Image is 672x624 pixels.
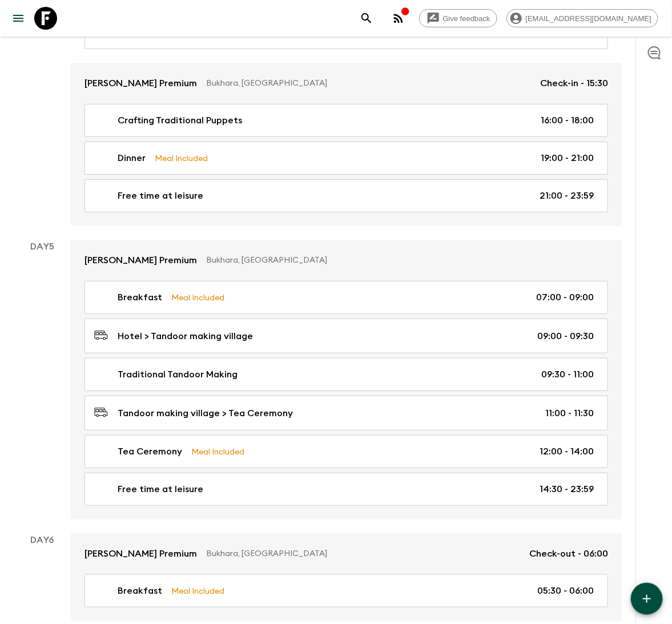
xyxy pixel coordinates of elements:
[84,319,608,353] a: Hotel > Tandoor making village09:00 - 09:30
[529,547,608,561] p: Check-out - 06:00
[540,482,594,496] p: 14:30 - 23:59
[118,151,146,165] p: Dinner
[541,114,594,127] p: 16:00 - 18:00
[84,179,608,212] a: Free time at leisure21:00 - 23:59
[171,585,224,597] p: Meal Included
[84,473,608,506] a: Free time at leisure14:30 - 23:59
[206,255,599,266] p: Bukhara, [GEOGRAPHIC_DATA]
[14,240,71,253] p: Day 5
[118,189,203,203] p: Free time at leisure
[71,63,622,104] a: [PERSON_NAME] PremiumBukhara, [GEOGRAPHIC_DATA]Check-in - 15:30
[71,533,622,574] a: [PERSON_NAME] PremiumBukhara, [GEOGRAPHIC_DATA]Check-out - 06:00
[118,445,182,458] p: Tea Ceremony
[541,368,594,381] p: 09:30 - 11:00
[540,445,594,458] p: 12:00 - 14:00
[118,114,242,127] p: Crafting Traditional Puppets
[7,7,30,30] button: menu
[118,482,203,496] p: Free time at leisure
[118,329,253,343] p: Hotel > Tandoor making village
[537,584,594,598] p: 05:30 - 06:00
[545,406,594,420] p: 11:00 - 11:30
[191,445,244,458] p: Meal Included
[84,547,197,561] p: [PERSON_NAME] Premium
[84,104,608,137] a: Crafting Traditional Puppets16:00 - 18:00
[355,7,378,30] button: search adventures
[84,435,608,468] a: Tea CeremonyMeal Included12:00 - 14:00
[537,329,594,343] p: 09:00 - 09:30
[206,548,520,559] p: Bukhara, [GEOGRAPHIC_DATA]
[520,14,658,23] span: [EMAIL_ADDRESS][DOMAIN_NAME]
[84,396,608,430] a: Tandoor making village > Tea Ceremony11:00 - 11:30
[118,584,162,598] p: Breakfast
[540,189,594,203] p: 21:00 - 23:59
[71,240,622,281] a: [PERSON_NAME] PremiumBukhara, [GEOGRAPHIC_DATA]
[84,253,197,267] p: [PERSON_NAME] Premium
[84,77,197,90] p: [PERSON_NAME] Premium
[84,142,608,175] a: DinnerMeal Included19:00 - 21:00
[84,358,608,391] a: Traditional Tandoor Making09:30 - 11:00
[206,78,531,89] p: Bukhara, [GEOGRAPHIC_DATA]
[155,152,208,164] p: Meal Included
[171,291,224,304] p: Meal Included
[437,14,497,23] span: Give feedback
[541,151,594,165] p: 19:00 - 21:00
[84,281,608,314] a: BreakfastMeal Included07:00 - 09:00
[118,406,293,420] p: Tandoor making village > Tea Ceremony
[419,9,497,27] a: Give feedback
[540,77,608,90] p: Check-in - 15:30
[14,533,71,547] p: Day 6
[118,291,162,304] p: Breakfast
[84,574,608,607] a: BreakfastMeal Included05:30 - 06:00
[118,368,238,381] p: Traditional Tandoor Making
[506,9,658,27] div: [EMAIL_ADDRESS][DOMAIN_NAME]
[536,291,594,304] p: 07:00 - 09:00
